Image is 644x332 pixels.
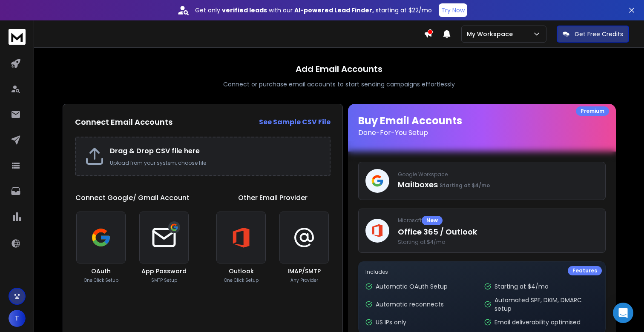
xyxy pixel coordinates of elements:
p: US IPs only [376,318,406,326]
span: Starting at $4/mo [398,239,598,246]
div: Features [568,266,602,275]
strong: AI-powered Lead Finder, [294,6,374,14]
h1: Buy Email Accounts [358,114,606,138]
button: T [9,310,26,327]
p: Any Provider [290,277,318,283]
p: My Workspace [467,30,516,38]
button: Try Now [439,3,467,17]
h2: Drag & Drop CSV file here [110,146,321,156]
p: Microsoft [398,216,598,225]
p: Mailboxes [398,179,598,191]
button: Get Free Credits [557,26,629,43]
p: Automatic OAuth Setup [376,282,448,291]
p: SMTP Setup [151,277,177,283]
div: Open Intercom Messenger [613,303,633,323]
p: Connect or purchase email accounts to start sending campaigns effortlessly [223,80,455,89]
h1: Other Email Provider [238,193,308,203]
h3: OAuth [91,267,111,275]
a: See Sample CSV File [259,117,331,127]
span: Starting at $4/mo [440,182,490,189]
img: logo [9,29,26,45]
div: Premium [576,106,609,116]
p: Office 365 / Outlook [398,226,598,238]
div: New [422,216,443,225]
h3: Outlook [229,267,254,275]
h2: Connect Email Accounts [75,116,172,128]
h3: App Password [141,267,187,275]
p: Automated SPF, DKIM, DMARC setup [494,296,598,313]
p: Automatic reconnects [376,300,444,309]
p: Google Workspace [398,171,598,178]
p: Done-For-You Setup [358,128,606,138]
h1: Add Email Accounts [296,63,382,75]
p: Get only with our starting at $22/mo [195,6,432,14]
strong: verified leads [222,6,267,14]
p: Upload from your system, choose file [110,160,321,166]
p: Email deliverability optimised [494,318,581,326]
p: Includes [365,269,598,275]
p: One Click Setup [224,277,259,283]
h3: IMAP/SMTP [287,267,321,275]
p: Try Now [441,6,465,14]
strong: See Sample CSV File [259,117,331,127]
h1: Connect Google/ Gmail Account [75,193,190,203]
p: Starting at $4/mo [494,282,549,291]
p: Get Free Credits [575,30,623,38]
p: One Click Setup [84,277,118,283]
